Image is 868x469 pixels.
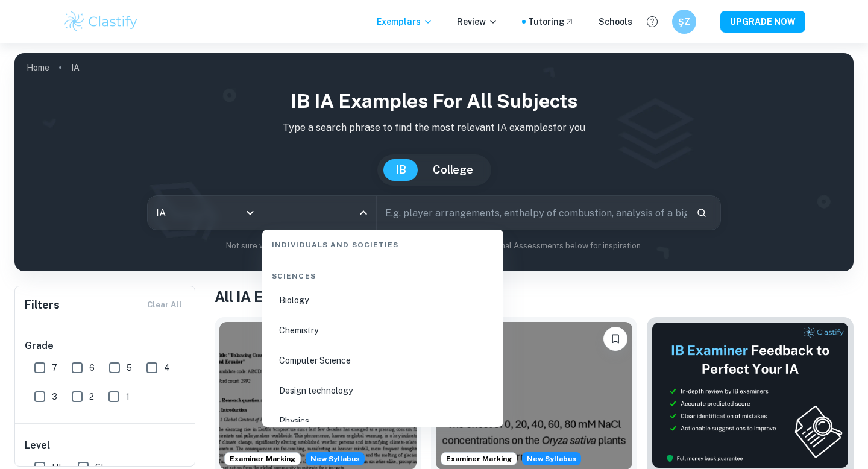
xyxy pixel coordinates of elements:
[126,390,130,403] span: 1
[267,377,498,404] li: Design technology
[383,159,418,181] button: IB
[52,390,57,403] span: 3
[127,361,132,374] span: 5
[672,10,696,34] button: ŞZ
[71,61,80,74] p: IA
[421,159,485,181] button: College
[457,15,498,28] p: Review
[642,11,662,32] button: Help and Feedback
[267,230,498,255] div: Individuals and Societies
[24,87,844,116] h1: IB IA examples for all subjects
[164,361,170,374] span: 4
[267,286,498,314] li: Biology
[148,196,262,230] div: IA
[355,204,372,221] button: Close
[14,53,854,271] img: profile cover
[652,322,849,468] img: Thumbnail
[225,453,300,464] span: Examiner Marking
[306,452,365,465] div: Starting from the May 2026 session, the ESS IA requirements have changed. We created this exempla...
[25,438,186,453] h6: Level
[599,15,632,28] a: Schools
[306,452,365,465] span: New Syllabus
[63,10,139,34] img: Clastify logo
[522,452,581,465] div: Starting from the May 2026 session, the ESS IA requirements have changed. We created this exempla...
[267,261,498,286] div: Sciences
[24,240,844,252] p: Not sure what to search for? You can always look through our example Internal Assessments below f...
[267,407,498,435] li: Physics
[267,316,498,344] li: Chemistry
[52,361,57,374] span: 7
[24,121,844,135] p: Type a search phrase to find the most relevant IA examples for you
[528,15,574,28] a: Tutoring
[267,347,498,374] li: Computer Science
[522,452,581,465] span: New Syllabus
[27,59,49,76] a: Home
[25,297,60,313] h6: Filters
[377,196,687,230] input: E.g. player arrangements, enthalpy of combustion, analysis of a big city...
[215,286,854,307] h1: All IA Examples
[720,11,805,33] button: UPGRADE NOW
[25,339,186,353] h6: Grade
[89,361,95,374] span: 6
[678,15,691,28] h6: ŞZ
[691,203,712,223] button: Search
[603,327,627,351] button: Bookmark
[377,15,433,28] p: Exemplars
[441,453,517,464] span: Examiner Marking
[89,390,94,403] span: 2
